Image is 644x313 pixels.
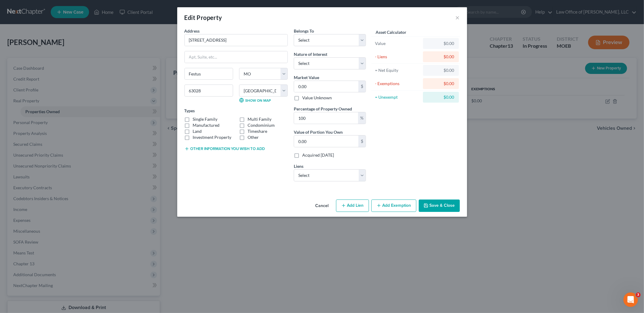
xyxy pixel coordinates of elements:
[358,112,366,124] div: %
[428,40,454,46] div: $0.00
[185,68,233,80] input: Enter city...
[294,136,358,147] input: 0.00
[193,128,202,134] label: Land
[419,200,460,212] button: Save & Close
[428,94,454,100] div: $0.00
[184,107,195,114] label: Types
[311,200,334,212] button: Cancel
[184,85,233,97] input: Enter zip...
[294,106,352,112] label: Percentage of Property Owned
[375,94,421,100] div: = Unexempt
[184,13,222,22] div: Edit Property
[184,28,200,34] span: Address
[358,81,366,92] div: $
[193,116,218,122] label: Single Family
[358,136,366,147] div: $
[375,40,421,46] div: Value
[428,67,454,73] div: $0.00
[248,116,271,122] label: Multi Family
[336,200,369,212] button: Add Lien
[294,129,343,135] label: Value of Portion You Own
[184,146,265,151] button: Other information you wish to add
[375,81,421,87] div: - Exemptions
[371,200,416,212] button: Add Exemption
[428,81,454,87] div: $0.00
[294,51,327,57] label: Nature of Interest
[294,74,319,81] label: Market Value
[248,122,275,128] label: Condominium
[185,34,287,46] input: Enter address...
[193,134,232,140] label: Investment Property
[623,292,638,307] iframe: Intercom live chat
[294,28,314,34] span: Belongs To
[294,163,303,169] label: Liens
[375,67,421,73] div: = Net Equity
[294,81,358,92] input: 0.00
[456,14,460,21] button: ×
[376,29,406,35] label: Asset Calculator
[302,95,332,101] label: Value Unknown
[428,54,454,60] div: $0.00
[193,122,220,128] label: Manufactured
[185,51,287,63] input: Apt, Suite, etc...
[636,292,641,297] span: 3
[248,134,259,140] label: Other
[302,152,334,158] label: Acquired [DATE]
[375,54,421,60] div: - Liens
[239,98,271,103] a: Show on Map
[248,128,267,134] label: Timeshare
[294,112,358,124] input: 0.00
